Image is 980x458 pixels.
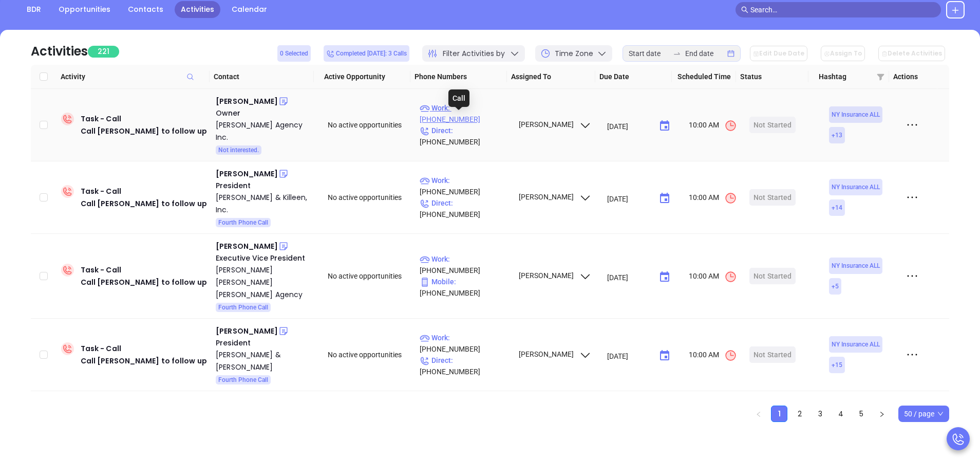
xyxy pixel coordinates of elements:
a: [PERSON_NAME] & Killeen, Inc. [216,191,313,216]
div: President [216,180,313,191]
span: Filter Activities by [443,48,505,59]
th: Actions [889,65,937,89]
div: Task - Call [81,342,207,367]
a: 3 [813,406,828,422]
button: Assign To [821,46,865,61]
th: Phone Numbers [410,65,507,89]
span: 10:00 AM [689,349,737,362]
p: [PHONE_NUMBER] [420,253,509,276]
input: MM/DD/YYYY [607,193,651,204]
a: 1 [771,406,787,422]
span: 221 [88,46,119,58]
input: MM/DD/YYYY [607,121,651,131]
span: NY Insurance ALL [832,260,880,271]
div: Task - Call [81,113,207,137]
span: + 15 [832,359,842,371]
div: Not Started [753,346,791,363]
span: Activity [61,71,205,82]
span: 10:00 AM [689,119,737,132]
a: Contacts [122,1,169,18]
a: 4 [833,406,849,422]
div: Page Size [898,406,949,422]
span: Work : [420,255,450,263]
th: Due Date [595,65,672,89]
p: [PHONE_NUMBER] [420,125,509,148]
li: Next Page [874,406,890,422]
th: Active Opportunity [314,65,410,89]
span: Hashtag [819,71,872,82]
div: Task - Call [81,264,207,288]
span: + 14 [832,202,842,213]
span: [PERSON_NAME] [517,271,592,280]
span: 50 / page [904,406,944,422]
a: 2 [792,406,807,422]
th: Assigned To [507,65,595,89]
span: Fourth Phone Call [218,302,268,313]
div: [PERSON_NAME] Agency Inc. [216,119,313,143]
span: Work : [420,176,450,185]
span: Work : [420,104,450,112]
div: Call [PERSON_NAME] to follow up [81,197,207,210]
div: Activities [31,42,88,61]
span: Not interested. [218,144,259,156]
div: No active opportunities [328,349,411,360]
div: Owner [216,107,313,119]
button: right [874,406,890,422]
span: Direct : [420,199,453,207]
span: Direct : [420,126,453,135]
div: Not Started [753,117,791,133]
span: [PERSON_NAME] [517,120,592,129]
span: left [756,411,762,417]
div: Not Started [753,189,791,206]
span: search [741,6,748,13]
a: 5 [854,406,869,422]
span: 10:00 AM [689,192,737,205]
span: Work : [420,334,450,342]
span: swap-right [673,49,681,58]
div: Call [448,89,469,107]
a: BDR [21,1,47,18]
span: Fourth Phone Call [218,374,268,386]
a: [PERSON_NAME] [PERSON_NAME] [PERSON_NAME] Agency [216,264,313,301]
div: [PERSON_NAME] [216,240,278,252]
a: [PERSON_NAME] & [PERSON_NAME] [216,349,313,373]
input: MM/DD/YYYY [607,351,651,361]
span: Direct : [420,356,453,364]
span: Fourth Phone Call [218,217,268,228]
button: left [750,406,767,422]
div: Not Started [753,268,791,284]
th: Contact [210,65,314,89]
li: Previous Page [750,406,767,422]
p: [PHONE_NUMBER] [420,355,509,377]
span: NY Insurance ALL [832,339,880,350]
div: [PERSON_NAME] [216,95,278,107]
p: [PHONE_NUMBER] [420,175,509,197]
span: 0 Selected [280,48,308,59]
button: Choose date, selected date is Sep 26, 2025 [654,267,675,287]
span: Completed [DATE]: 3 Calls [326,48,407,59]
button: Edit Due Date [750,46,807,61]
input: Search… [750,4,935,15]
button: Choose date, selected date is Sep 26, 2025 [654,345,675,366]
div: No active opportunities [328,270,411,282]
th: Status [736,65,808,89]
input: End date [685,48,725,59]
div: Call [PERSON_NAME] to follow up [81,276,207,288]
th: Scheduled Time [672,65,736,89]
div: Task - Call [81,185,207,210]
a: Activities [175,1,220,18]
span: + 5 [832,281,839,292]
div: [PERSON_NAME] [216,325,278,337]
div: No active opportunities [328,192,411,203]
input: MM/DD/YYYY [607,272,651,282]
input: Start date [629,48,669,59]
p: [PHONE_NUMBER] [420,102,509,125]
div: [PERSON_NAME] [216,168,278,180]
div: Call [PERSON_NAME] to follow up [81,355,207,367]
div: Call [PERSON_NAME] to follow up [81,125,207,137]
p: [PHONE_NUMBER] [420,276,509,299]
a: Calendar [225,1,273,18]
